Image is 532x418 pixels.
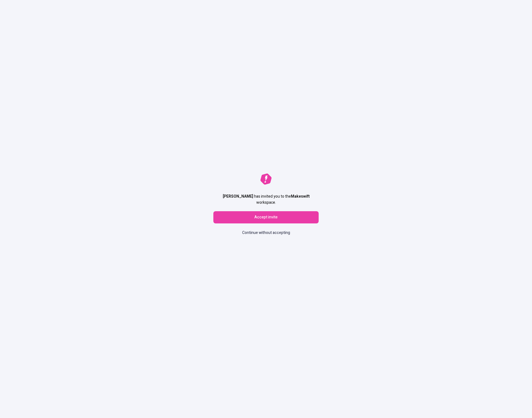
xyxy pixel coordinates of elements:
[291,193,310,199] span: Makeswift
[254,214,278,220] span: Accept invite
[213,193,319,206] p: has invited you to the workspace.
[213,211,319,223] button: Accept invite
[239,228,293,238] a: Continue without accepting
[223,193,253,199] span: [PERSON_NAME]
